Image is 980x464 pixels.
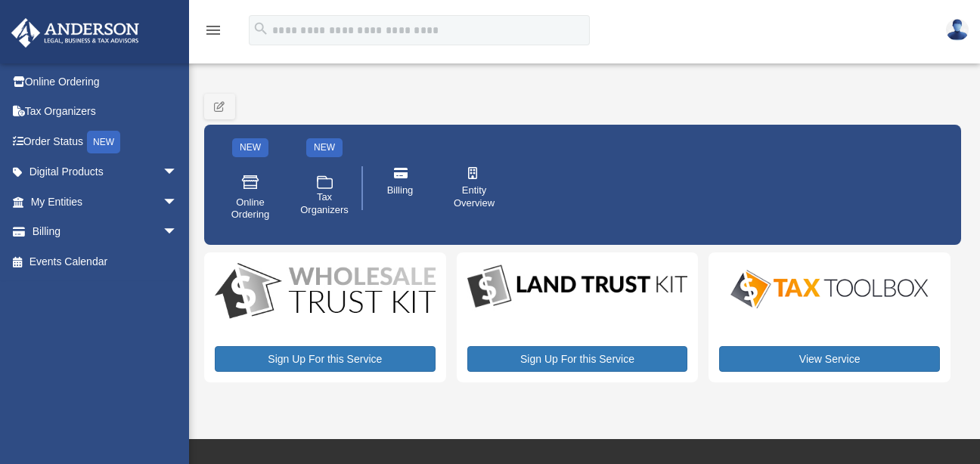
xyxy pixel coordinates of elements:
[232,138,268,157] div: NEW
[163,217,193,248] span: arrow_drop_down
[11,157,193,187] a: Digital Productsarrow_drop_down
[163,187,193,218] span: arrow_drop_down
[253,20,269,37] i: search
[719,346,940,372] a: View Service
[11,126,200,157] a: Order StatusNEW
[163,157,193,188] span: arrow_drop_down
[7,18,144,48] img: Anderson Advisors Platinum Portal
[453,184,495,210] span: Entity Overview
[300,191,349,217] span: Tax Organizers
[204,26,222,39] a: menu
[204,21,222,39] i: menu
[11,217,200,247] a: Billingarrow_drop_down
[442,156,506,220] a: Entity Overview
[215,346,436,372] a: Sign Up For this Service
[11,97,200,127] a: Tax Organizers
[368,156,432,220] a: Billing
[229,196,271,222] span: Online Ordering
[11,187,200,217] a: My Entitiesarrow_drop_down
[946,19,969,41] img: User Pic
[387,184,414,197] span: Billing
[11,246,200,277] a: Events Calendar
[467,346,688,372] a: Sign Up For this Service
[306,138,343,157] div: NEW
[11,67,200,97] a: Online Ordering
[87,131,120,153] div: NEW
[215,263,436,321] img: WS-Trust-Kit-lgo-1.jpg
[219,162,282,232] a: Online Ordering
[293,162,356,232] a: Tax Organizers
[467,263,688,311] img: LandTrust_lgo-1.jpg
